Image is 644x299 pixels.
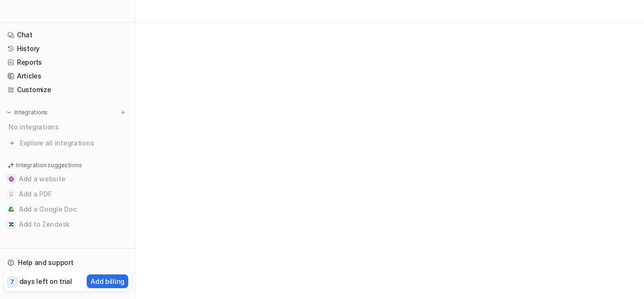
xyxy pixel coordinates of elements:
img: menu_add.svg [120,109,126,116]
a: Help and support [4,256,132,269]
img: Add a Google Doc [8,206,14,212]
button: Integrations [4,108,50,117]
button: Add billing [87,274,128,288]
img: Add to Zendesk [8,222,14,227]
button: Add a websiteAdd a website [4,171,132,187]
a: Explore all integrations [4,137,132,150]
button: Add a Google DocAdd a Google Doc [4,202,132,217]
p: Integration suggestions [16,161,82,170]
a: Chat [4,28,132,42]
a: Articles [4,69,132,83]
p: days left on trial [19,276,72,286]
a: Customize [4,83,132,96]
p: 7 [10,278,14,286]
button: Add to ZendeskAdd to Zendesk [4,217,132,232]
p: Integrations [14,109,48,116]
img: Add a PDF [8,191,14,197]
button: Add a PDFAdd a PDF [4,187,132,202]
span: Explore all integrations [20,136,128,151]
p: Add billing [91,276,124,286]
img: expand menu [6,109,12,116]
img: Add a website [8,176,14,182]
a: History [4,42,132,55]
div: No integrations [6,119,132,135]
img: explore all integrations [8,138,17,148]
a: Reports [4,56,132,69]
